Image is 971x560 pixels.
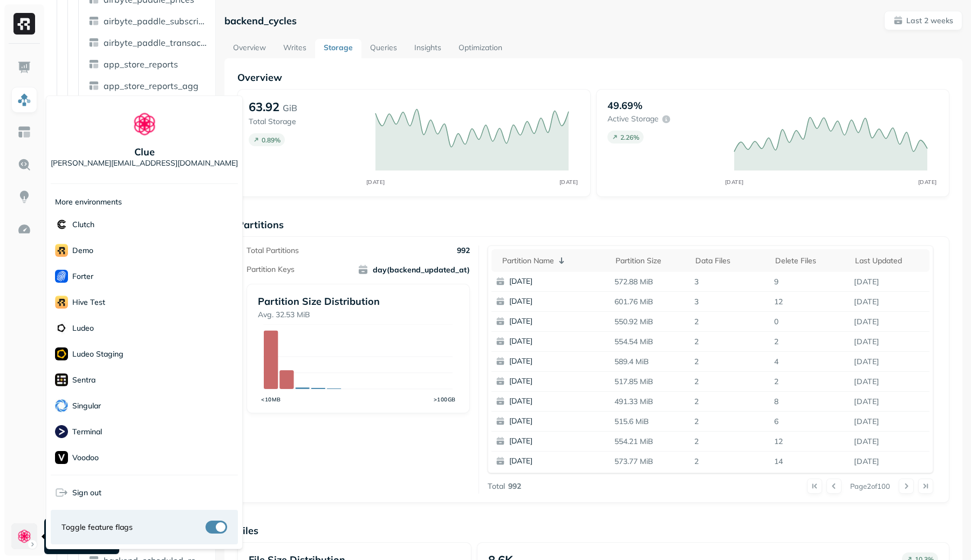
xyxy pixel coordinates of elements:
p: Clue [134,146,155,158]
img: Hive Test [55,296,68,309]
p: Terminal [72,427,102,437]
img: Voodoo [55,451,68,464]
p: Hive Test [72,297,105,308]
img: Sentra [55,373,68,386]
img: Clutch [55,218,68,231]
p: [PERSON_NAME][EMAIL_ADDRESS][DOMAIN_NAME] [51,158,238,168]
span: Toggle feature flags [61,522,133,532]
img: Ludeo Staging [55,347,68,360]
img: Ludeo [55,322,68,334]
p: Ludeo Staging [72,349,124,359]
img: Clue [132,111,158,137]
p: Clutch [72,220,94,230]
p: Singular [72,401,101,411]
img: demo [55,244,68,257]
img: Forter [55,270,68,283]
p: More environments [55,197,122,207]
p: Ludeo [72,323,94,333]
span: Sign out [72,488,101,498]
img: Singular [55,399,68,412]
p: demo [72,245,93,256]
img: Terminal [55,425,68,438]
p: Forter [72,271,93,282]
p: Sentra [72,375,95,385]
p: Voodoo [72,453,99,463]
